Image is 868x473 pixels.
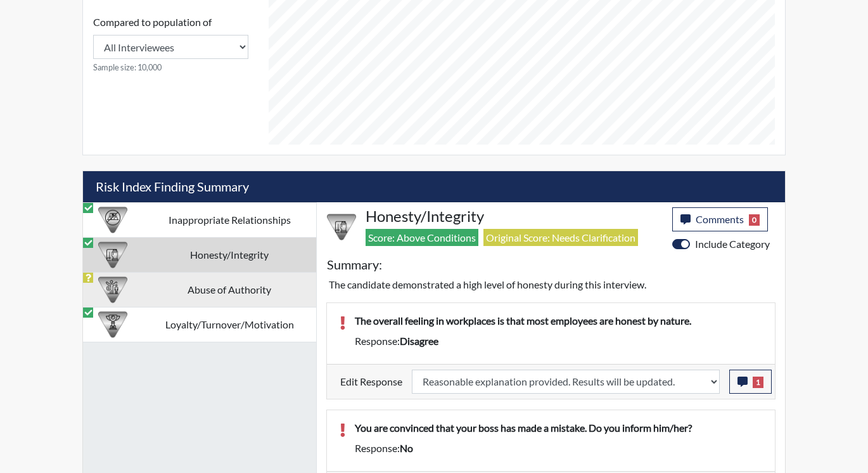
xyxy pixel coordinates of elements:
[483,229,638,246] span: Original Score: Needs Clarification
[143,202,316,237] td: Inappropriate Relationships
[93,15,248,74] div: Consistency Score comparison among population
[695,236,770,252] label: Include Category
[327,212,356,242] img: CATEGORY%20ICON-11.a5f294f4.png
[329,277,773,292] p: The candidate demonstrated a high level of honesty during this interview.
[355,420,762,436] p: You are convinced that your boss has made a mistake. Do you inform him/her?
[355,313,762,328] p: The overall feeling in workplaces is that most employees are honest by nature.
[402,370,729,394] div: Update the test taker's response, the change might impact the score
[340,370,402,394] label: Edit Response
[143,307,316,342] td: Loyalty/Turnover/Motivation
[729,370,772,394] button: 1
[749,214,760,226] span: 0
[93,62,248,74] small: Sample size: 10,000
[345,441,772,456] div: Response:
[93,15,212,30] label: Compared to population of
[753,377,763,388] span: 1
[366,207,663,226] h4: Honesty/Integrity
[143,272,316,307] td: Abuse of Authority
[83,171,785,202] h5: Risk Index Finding Summary
[98,310,127,339] img: CATEGORY%20ICON-17.40ef8247.png
[98,205,127,235] img: CATEGORY%20ICON-14.139f8ef7.png
[143,237,316,272] td: Honesty/Integrity
[98,275,127,304] img: CATEGORY%20ICON-01.94e51fac.png
[327,257,382,272] h5: Summary:
[400,442,413,454] span: no
[400,335,438,347] span: disagree
[98,240,127,269] img: CATEGORY%20ICON-11.a5f294f4.png
[672,207,768,231] button: Comments0
[345,334,772,349] div: Response:
[366,229,478,246] span: Score: Above Conditions
[696,213,744,225] span: Comments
